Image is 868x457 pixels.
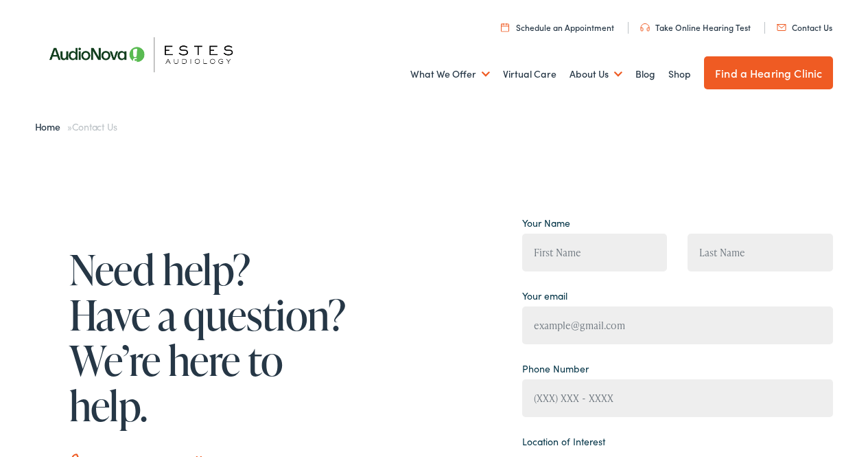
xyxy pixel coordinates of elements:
a: About Us [570,49,622,100]
label: Phone Number [522,361,589,376]
input: First Name [522,234,668,271]
input: Last Name [688,234,833,271]
label: Your email [522,289,567,303]
a: Virtual Care [503,49,556,100]
a: Find a Hearing Clinic [704,56,833,89]
label: Your Name [522,216,570,230]
img: utility icon [640,23,650,32]
img: utility icon [777,24,786,31]
a: Schedule an Appointment [501,21,614,33]
h1: Need help? Have a question? We’re here to help. [69,247,351,428]
label: Location of Interest [522,434,605,449]
a: Take Online Hearing Test [640,21,751,33]
a: Contact Us [777,21,832,33]
input: (XXX) XXX - XXXX [522,379,834,417]
img: utility icon [501,23,509,32]
input: example@gmail.com [522,306,834,344]
a: Home [35,120,67,133]
a: Blog [635,49,655,100]
a: Shop [668,49,691,100]
span: Contact Us [72,120,117,133]
a: What We Offer [410,49,490,100]
span: » [35,120,117,133]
